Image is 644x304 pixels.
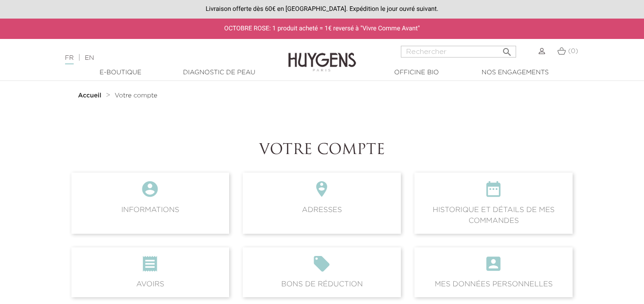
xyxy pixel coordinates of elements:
[115,92,158,99] span: Votre compte
[401,46,516,58] input: Rechercher
[65,247,236,297] a: Avoirs
[568,48,578,54] span: (0)
[71,247,230,297] span: Avoirs
[61,53,262,63] div: |
[502,44,512,55] i: 
[408,247,579,297] a: account_boxMes données personnelles
[243,247,401,297] span: Bons de réduction
[65,55,74,64] a: FR
[414,173,573,233] span: Historique et détails de mes commandes
[71,173,230,233] span: Informations
[85,55,94,61] a: EN
[250,180,394,204] i: 
[414,247,573,297] span: Mes données personnelles
[236,247,408,297] a: Bons de réduction
[422,180,565,204] i: 
[408,173,579,233] a: Historique et détails de mes commandes
[78,92,103,99] a: Accueil
[250,255,394,279] i: 
[79,180,222,204] i: 
[79,255,222,279] i: 
[75,68,166,77] a: E-Boutique
[174,68,264,77] a: Diagnostic de peau
[65,173,236,233] a: Informations
[115,92,158,99] a: Votre compte
[78,92,102,99] strong: Accueil
[243,173,401,233] span: Adresses
[499,43,515,55] button: 
[470,68,560,77] a: Nos engagements
[371,68,462,77] a: Officine Bio
[71,142,573,159] h1: Votre compte
[422,255,565,279] i: account_box
[288,38,356,73] img: Huygens
[236,173,408,233] a: Adresses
